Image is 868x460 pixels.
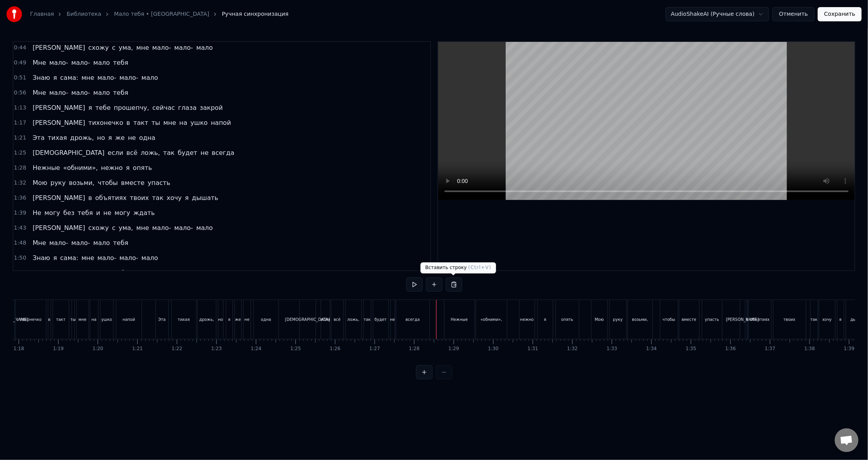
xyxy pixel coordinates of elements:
[70,317,76,322] div: ты
[102,208,112,217] span: не
[48,317,51,322] div: в
[686,346,696,352] div: 1:35
[725,346,736,352] div: 1:36
[200,148,209,157] span: не
[30,10,54,18] a: Главная
[126,148,138,157] span: всё
[125,163,130,172] span: я
[347,317,359,322] div: ложь,
[772,7,815,21] button: Отменить
[228,317,231,322] div: я
[222,10,289,18] span: Ручная синхронизация
[178,317,189,322] div: тихая
[97,178,119,187] span: чтобы
[632,317,648,322] div: возьми,
[107,148,124,157] span: если
[136,223,150,232] span: мне
[390,317,395,322] div: не
[595,317,604,322] div: Мою
[53,346,64,352] div: 1:19
[32,133,45,142] span: Эта
[177,103,197,112] span: глаза
[138,133,156,142] span: одна
[244,317,250,322] div: не
[32,118,86,127] span: [PERSON_NAME]
[52,73,58,82] span: я
[111,43,116,52] span: с
[66,10,101,18] a: Библиотека
[840,317,842,322] div: я
[30,10,289,18] nav: breadcrumb
[62,208,75,217] span: без
[32,163,61,172] span: Нежные
[14,149,26,157] span: 1:25
[32,208,42,217] span: Не
[151,223,172,232] span: мало-
[451,317,468,322] div: Нежные
[218,317,223,322] div: но
[49,268,69,277] span: мало-
[96,73,117,82] span: мало-
[112,58,129,67] span: тебя
[77,208,94,217] span: тебя
[823,317,832,322] div: хочу
[20,317,42,322] div: тихонечко
[804,346,815,352] div: 1:38
[123,317,135,322] div: напой
[726,317,759,322] div: [PERSON_NAME]
[14,224,26,232] span: 1:43
[14,59,26,67] span: 0:49
[567,346,578,352] div: 1:32
[369,346,380,352] div: 1:27
[14,104,26,112] span: 1:13
[285,317,330,322] div: [DEMOGRAPHIC_DATA]
[178,118,188,127] span: на
[49,238,69,247] span: мало-
[646,346,657,352] div: 1:34
[851,317,867,322] div: дышать
[195,43,214,52] span: мало
[334,317,341,322] div: всё
[818,7,862,21] button: Сохранить
[607,346,617,352] div: 1:33
[127,133,136,142] span: не
[113,103,150,112] span: прошепчу,
[78,317,86,322] div: мне
[14,74,26,82] span: 0:51
[14,89,26,97] span: 0:56
[151,103,176,112] span: сейчас
[32,148,105,157] span: [DEMOGRAPHIC_DATA]
[480,317,502,322] div: «обними»,
[81,73,95,82] span: мне
[147,178,171,187] span: упасть
[783,317,795,322] div: твоих
[118,43,134,52] span: ума,
[765,346,775,352] div: 1:37
[290,346,301,352] div: 1:25
[613,317,622,322] div: руку
[32,223,86,232] span: [PERSON_NAME]
[141,73,159,82] span: мало
[14,134,26,142] span: 1:21
[14,239,26,247] span: 1:48
[112,88,129,97] span: тебя
[59,73,79,82] span: сама:
[70,268,91,277] span: мало-
[235,317,241,322] div: же
[62,163,99,172] span: «обними»,
[69,133,95,142] span: дрожь,
[14,119,26,127] span: 1:17
[190,118,209,127] span: ушко
[100,163,123,172] span: нежно
[163,118,177,127] span: мне
[120,178,145,187] span: вместе
[406,317,420,322] div: всегда
[13,346,24,352] div: 1:18
[43,208,61,217] span: могу
[119,73,139,82] span: мало-
[682,317,696,322] div: вместе
[14,179,26,187] span: 1:32
[544,317,547,322] div: я
[114,208,131,217] span: могу
[14,254,26,262] span: 1:50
